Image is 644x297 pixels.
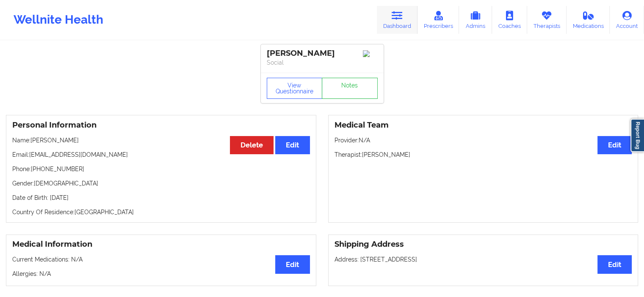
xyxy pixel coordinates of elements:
h3: Shipping Address [334,240,632,249]
a: Therapists [527,6,567,34]
a: Dashboard [377,6,417,34]
p: Phone: [PHONE_NUMBER] [12,165,310,173]
button: Edit [597,255,632,273]
p: Current Medications: N/A [12,255,310,264]
h3: Medical Team [334,120,632,130]
div: [PERSON_NAME] [267,49,378,58]
a: Account [610,6,644,34]
a: Report Bug [630,119,644,152]
p: Email: [EMAIL_ADDRESS][DOMAIN_NAME] [12,150,310,159]
p: Therapist: [PERSON_NAME] [334,150,632,159]
button: Edit [597,136,632,154]
button: Edit [275,136,310,154]
p: Date of Birth: [DATE] [12,193,310,202]
a: Notes [322,78,378,99]
a: Medications [567,6,610,34]
p: Address: [STREET_ADDRESS] [334,255,632,264]
p: Social [267,58,378,67]
button: View Questionnaire [267,78,323,99]
p: Country Of Residence: [GEOGRAPHIC_DATA] [12,208,310,216]
p: Name: [PERSON_NAME] [12,136,310,144]
img: Image%2Fplaceholer-image.png [363,50,378,57]
h3: Personal Information [12,120,310,130]
p: Gender: [DEMOGRAPHIC_DATA] [12,179,310,188]
p: Allergies: N/A [12,270,310,278]
a: Coaches [492,6,527,34]
p: Provider: N/A [334,136,632,144]
a: Admins [459,6,492,34]
a: Prescribers [417,6,459,34]
h3: Medical Information [12,240,310,249]
button: Delete [230,136,274,154]
button: Edit [275,255,310,273]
